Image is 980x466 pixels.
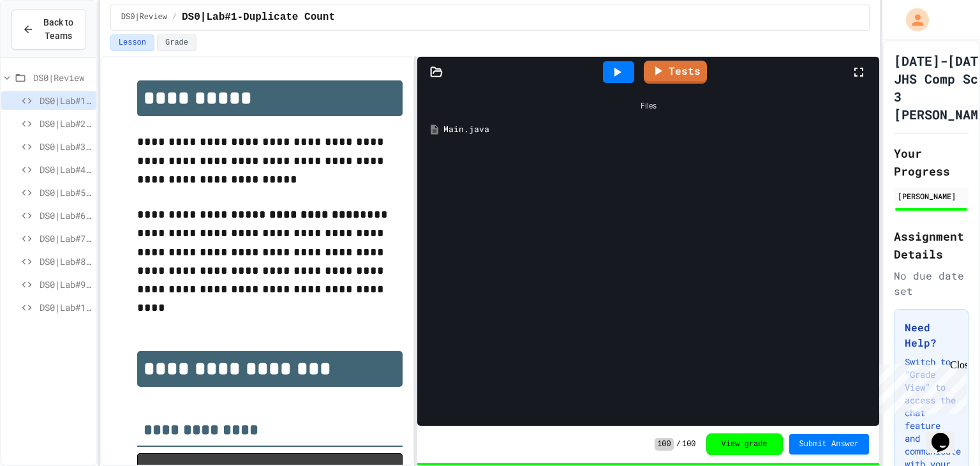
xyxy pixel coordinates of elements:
[789,434,870,455] button: Submit Answer
[644,61,707,84] a: Tests
[40,278,91,291] span: DS0|Lab#9-Factorial
[157,34,197,51] button: Grade
[40,209,91,222] span: DS0|Lab#6-ListMagicStrings
[182,10,335,25] span: DS0|Lab#1-Duplicate Count
[5,5,88,81] div: Chat with us now!Close
[40,94,91,107] span: DS0|Lab#1-Duplicate Count
[110,34,154,51] button: Lesson
[894,144,969,180] h2: Your Progress
[682,439,696,449] span: 100
[41,16,75,43] span: Back to Teams
[676,439,681,449] span: /
[40,301,91,314] span: DS0|Lab#10-Is Solvable
[893,5,932,34] div: My Account
[706,433,783,455] button: View grade
[40,186,91,199] span: DS0|Lab#5-Remove All In Range
[894,227,969,263] h2: Assignment Details
[33,71,91,84] span: DS0|Review
[926,415,967,453] iframe: chat widget
[905,320,958,350] h3: Need Help?
[874,359,967,414] iframe: chat widget
[40,117,91,130] span: DS0|Lab#2-Increasing Neighbors
[172,12,177,22] span: /
[11,9,86,50] button: Back to Teams
[40,163,91,176] span: DS0|Lab#4-Balanced
[898,190,965,202] div: [PERSON_NAME]
[121,12,167,22] span: DS0|Review
[443,123,872,136] div: Main.java
[799,439,859,449] span: Submit Answer
[40,140,91,153] span: DS0|Lab#3-Largest Time Denominations
[894,268,969,299] div: No due date set
[40,255,91,268] span: DS0|Lab#8-Bank
[40,232,91,245] span: DS0|Lab#7-Sale
[424,94,873,118] div: Files
[655,438,674,451] span: 100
